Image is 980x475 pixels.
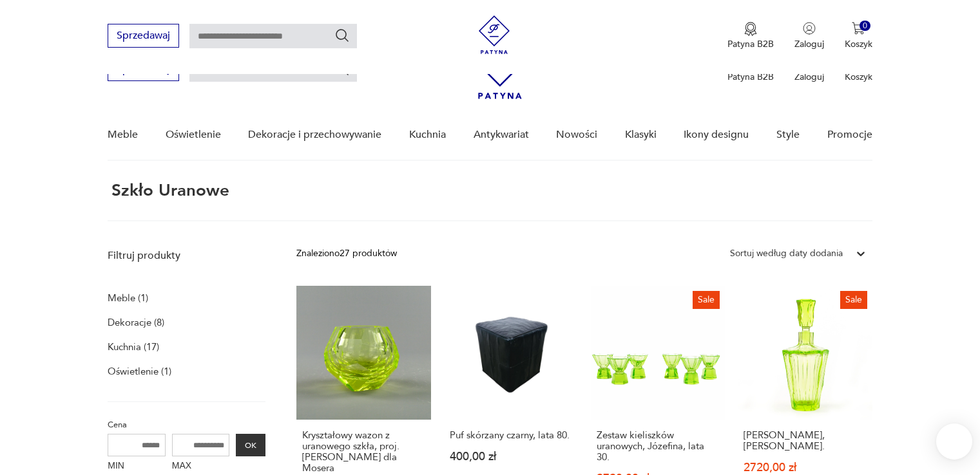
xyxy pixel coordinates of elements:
[794,38,824,50] p: Zaloguj
[845,38,872,50] p: Koszyk
[597,430,719,463] h3: Zestaw kieliszków uranowych, Józefina, lata 30.
[727,22,774,50] a: Ikona medaluPatyna B2B
[108,66,179,75] a: Sprzedawaj
[727,71,774,83] p: Patyna B2B
[556,110,597,160] a: Nowości
[108,248,265,263] p: Filtruj produkty
[296,247,397,261] div: Znaleziono 27 produktów
[730,247,843,261] div: Sortuj według daty dodania
[108,32,179,41] a: Sprzedawaj
[936,424,972,460] iframe: Smartsupp widget button
[450,430,572,441] h3: Puf skórzany czarny, lata 80.
[236,434,265,456] button: OK
[727,22,774,50] button: Patyna B2B
[108,24,179,48] button: Sprzedawaj
[845,22,872,50] button: 0Koszyk
[727,38,774,50] p: Patyna B2B
[108,338,159,356] a: Kuchnia (17)
[108,313,164,331] a: Dekoracje (8)
[475,15,514,54] img: Patyna - sklep z meblami i dekoracjami vintage
[108,182,229,200] h1: szkło uranowe
[474,110,529,160] a: Antykwariat
[166,110,221,160] a: Oświetlenie
[625,110,657,160] a: Klasyki
[108,289,148,307] a: Meble (1)
[409,110,446,160] a: Kuchnia
[776,110,800,160] a: Style
[334,28,350,43] button: Szukaj
[803,22,816,35] img: Ikonka użytkownika
[108,362,171,380] a: Oświetlenie (1)
[744,430,866,452] h3: [PERSON_NAME], [PERSON_NAME].
[845,71,872,83] p: Koszyk
[827,110,872,160] a: Promocje
[744,462,866,473] p: 2720,00 zł
[684,110,749,160] a: Ikony designu
[794,22,824,50] button: Zaloguj
[744,22,757,36] img: Ikona medalu
[852,22,865,35] img: Ikona koszyka
[108,418,265,432] p: Cena
[302,430,425,474] h3: Kryształowy wazon z uranowego szkła, proj. [PERSON_NAME] dla Mosera
[450,451,572,462] p: 400,00 zł
[248,110,381,160] a: Dekoracje i przechowywanie
[108,110,138,160] a: Meble
[794,71,824,83] p: Zaloguj
[860,21,870,32] div: 0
